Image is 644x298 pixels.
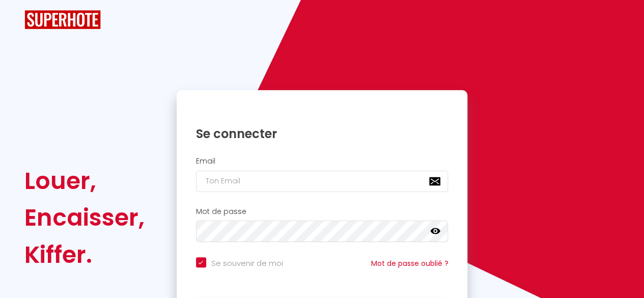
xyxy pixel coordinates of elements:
h1: Se connecter [196,126,449,142]
h2: Mot de passe [196,207,449,216]
div: Kiffer. [24,236,145,273]
div: Louer, [24,162,145,199]
div: Encaisser, [24,199,145,236]
a: Mot de passe oublié ? [371,258,448,268]
input: Ton Email [196,171,449,192]
img: SuperHote logo [24,10,101,29]
h2: Email [196,157,449,166]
